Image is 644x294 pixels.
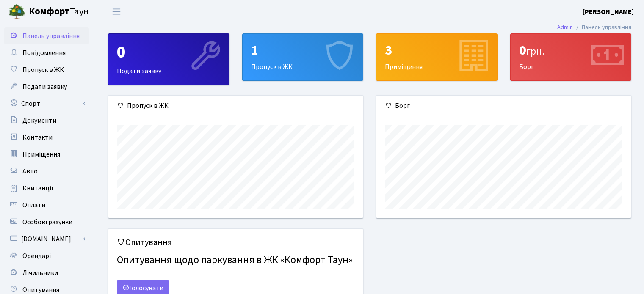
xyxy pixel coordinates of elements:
a: 0Подати заявку [108,33,229,85]
span: Повідомлення [22,48,66,58]
div: 0 [117,42,221,63]
div: Пропуск в ЖК [108,96,363,116]
span: Авто [22,167,38,176]
span: Пропуск в ЖК [22,65,64,74]
span: Особові рахунки [22,217,72,227]
span: Лічильники [22,268,58,278]
div: Пропуск в ЖК [243,34,363,80]
a: Особові рахунки [4,214,89,231]
div: 0 [519,42,623,58]
span: Контакти [22,133,53,142]
li: Панель управління [573,23,631,32]
nav: breadcrumb [544,19,644,36]
div: 1 [251,42,355,58]
a: 1Пропуск в ЖК [242,33,364,81]
span: грн. [526,44,544,59]
span: Панель управління [22,31,80,41]
a: Приміщення [4,146,89,163]
span: Приміщення [22,150,60,159]
a: Admin [557,23,573,32]
div: Подати заявку [108,34,229,85]
a: [PERSON_NAME] [583,7,634,17]
a: Подати заявку [4,78,89,95]
span: Орендарі [22,251,51,261]
button: Переключити навігацію [106,5,127,19]
a: Спорт [4,95,89,112]
a: Пропуск в ЖК [4,61,89,78]
span: Оплати [22,201,45,210]
b: Комфорт [29,5,69,18]
div: 3 [385,42,489,58]
img: logo.png [8,3,25,20]
a: Панель управління [4,27,89,44]
a: Квитанції [4,180,89,197]
a: Лічильники [4,264,89,281]
a: Орендарі [4,247,89,264]
b: [PERSON_NAME] [583,7,634,16]
h4: Опитування щодо паркування в ЖК «Комфорт Таун» [117,251,354,270]
div: Приміщення [376,34,497,80]
a: Авто [4,163,89,180]
span: Подати заявку [22,82,67,91]
span: Документи [22,116,56,125]
a: Контакти [4,129,89,146]
a: 3Приміщення [376,33,498,81]
a: Повідомлення [4,44,89,61]
span: Квитанції [22,184,53,193]
div: Борг [376,96,631,116]
span: Таун [29,5,89,19]
a: [DOMAIN_NAME] [4,231,89,247]
a: Документи [4,112,89,129]
h5: Опитування [117,237,354,247]
a: Оплати [4,197,89,214]
div: Борг [511,34,631,80]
